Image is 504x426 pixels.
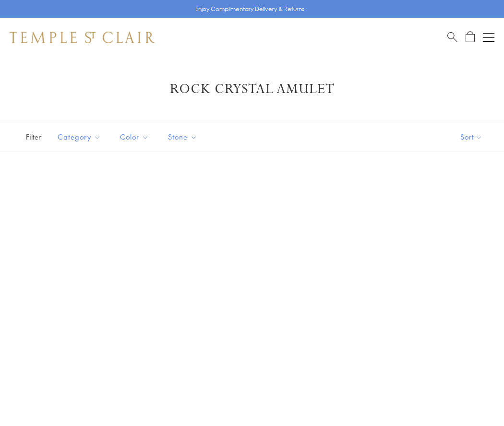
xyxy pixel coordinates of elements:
[10,32,155,43] img: Temple St. Clair
[50,126,108,148] button: Category
[195,4,304,14] p: Enjoy Complimentary Delivery & Returns
[483,32,494,43] button: Open navigation
[53,131,108,143] span: Category
[161,126,204,148] button: Stone
[466,31,475,43] a: Open Shopping Bag
[113,126,156,148] button: Color
[115,131,156,143] span: Color
[447,31,457,43] a: Search
[24,81,480,98] h1: Rock Crystal Amulet
[439,122,504,152] button: Show sort by
[163,131,204,143] span: Stone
